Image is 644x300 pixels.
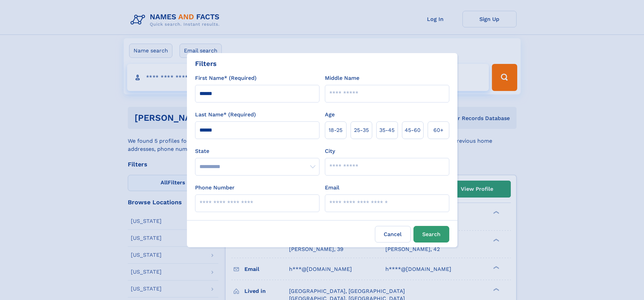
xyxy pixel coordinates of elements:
[195,111,256,119] label: Last Name* (Required)
[354,126,369,134] span: 25‑35
[433,126,444,134] span: 60+
[405,126,421,134] span: 45‑60
[325,184,339,192] label: Email
[325,74,359,82] label: Middle Name
[379,126,395,134] span: 35‑45
[413,226,449,243] button: Search
[375,226,411,243] label: Cancel
[329,126,342,134] span: 18‑25
[195,74,257,82] label: First Name* (Required)
[325,147,335,155] label: City
[195,59,217,69] div: Filters
[325,111,335,119] label: Age
[195,184,235,192] label: Phone Number
[195,147,319,155] label: State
